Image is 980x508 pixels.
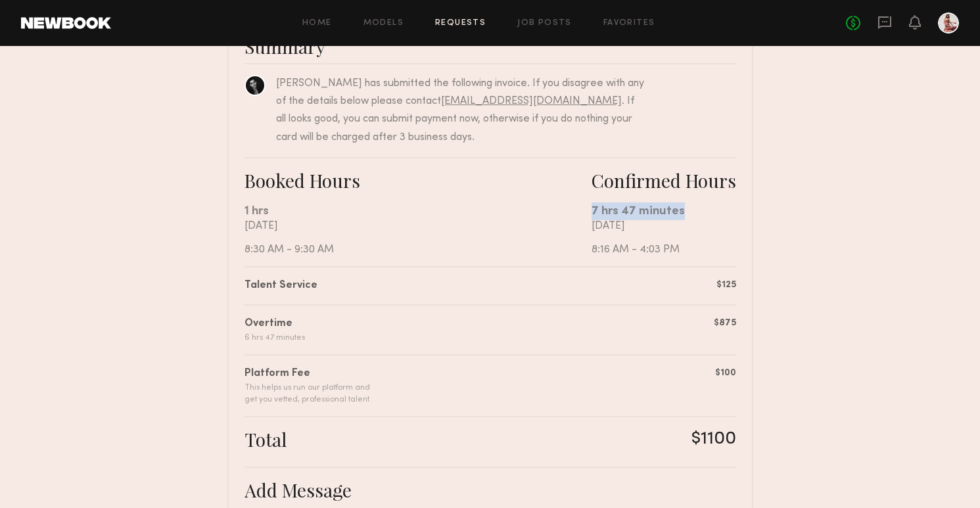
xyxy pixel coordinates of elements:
a: Requests [435,19,486,28]
div: Summary [245,35,736,58]
div: $125 [716,278,736,292]
div: Add Message [245,478,736,501]
div: Overtime [245,316,305,332]
a: [EMAIL_ADDRESS][DOMAIN_NAME] [441,96,622,106]
div: [PERSON_NAME] has submitted the following invoice. If you disagree with any of the details below ... [276,75,645,147]
div: Total [245,428,287,451]
div: $875 [714,316,736,330]
a: Job Posts [517,19,572,28]
a: Favorites [603,19,655,28]
div: [DATE] 8:30 AM - 9:30 AM [245,220,592,256]
div: 7 hrs 47 minutes [592,202,736,220]
div: Talent Service [245,278,317,294]
a: Home [302,19,332,28]
div: Booked Hours [245,169,592,192]
div: This helps us run our platform and get you vetted, professional talent. [245,382,371,405]
div: Platform Fee [245,366,371,382]
a: Models [363,19,404,28]
div: $100 [715,366,736,380]
div: 1 hrs [245,202,592,220]
div: $1100 [691,428,736,451]
div: [DATE] 8:16 AM - 4:03 PM [592,220,736,256]
div: 6 hrs 47 minutes [245,332,305,344]
div: Confirmed Hours [592,169,736,192]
